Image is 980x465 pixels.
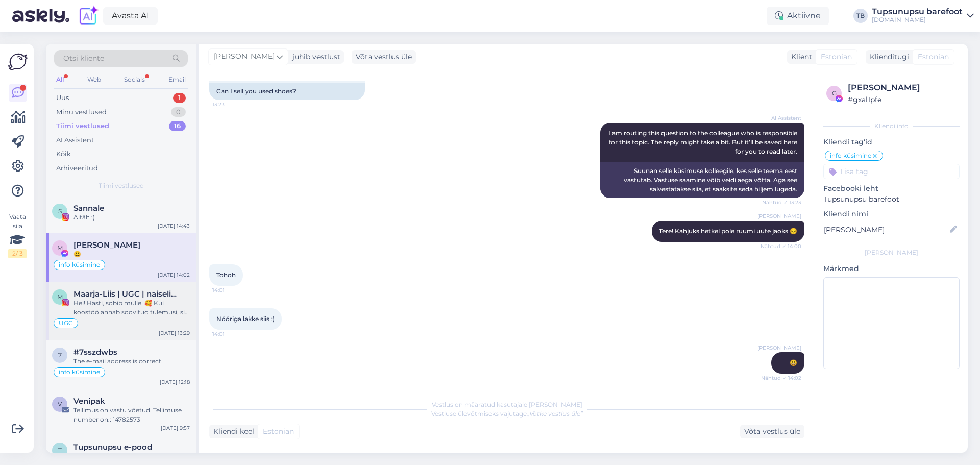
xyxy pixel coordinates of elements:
div: [PERSON_NAME] [823,248,960,257]
div: 😃 [73,250,190,259]
span: #7sszdwbs [73,348,117,357]
div: Uus [56,93,69,103]
div: Tellimus on vastu võetud. Tellimuse number on:: 14782573 [73,406,190,424]
span: 14:01 [212,286,251,294]
div: Kõik [56,149,71,159]
span: Vestlus on määratud kasutajale [PERSON_NAME] [432,401,582,408]
div: [DATE] 12:18 [160,378,190,386]
span: Nööriga lakke siis :) [216,315,275,323]
span: T [58,446,62,454]
span: info küsimine [59,369,100,375]
span: info küsimine [59,262,100,268]
p: Kliendi tag'id [823,137,960,148]
span: Tiimi vestlused [99,181,144,190]
div: Minu vestlused [56,107,107,117]
div: # gxal1pfe [848,94,957,105]
div: 0 [171,107,186,117]
span: 14:01 [212,330,251,338]
div: Tupsunupsu barefoot [872,8,963,16]
span: M [57,293,63,301]
span: Marianne Loim [73,240,140,250]
div: Hei! Hästi, sobib mulle. 🥰 Kui koostöö annab soovitud tulemusi, siis saame koostöö tingimused üle... [73,299,190,317]
div: 16 [169,121,186,131]
span: Estonian [263,426,294,437]
div: juhib vestlust [288,52,340,62]
span: Otsi kliente [63,53,104,64]
div: Email [166,73,188,86]
span: 13:23 [212,101,251,108]
span: Tere! Kahjuks hetkel pole ruumi uute jaoks 😔 [659,227,797,235]
span: Vestluse ülevõtmiseks vajutage [431,410,583,418]
div: Suunan selle küsimuse kolleegile, kes selle teema eest vastutab. Vastuse saamine võib veidi aega ... [600,162,804,198]
p: Märkmed [823,263,960,274]
div: [DATE] 14:02 [158,271,190,279]
a: Tupsunupsu barefoot[DOMAIN_NAME] [872,8,974,24]
div: TB [853,9,868,23]
span: Maarja-Liis | UGC | naiselikkus | tervis | ilu | reisimine [73,289,180,299]
p: Tupsunupsu barefoot [823,194,960,205]
span: UGC [59,320,73,326]
span: [PERSON_NAME] [757,212,801,220]
div: [DOMAIN_NAME] [872,16,963,24]
input: Lisa nimi [824,224,948,235]
i: „Võtke vestlus üle” [527,410,583,418]
div: [DATE] 13:29 [159,329,190,337]
div: Socials [122,73,147,86]
a: Avasta AI [103,7,158,25]
div: Klient [787,52,812,62]
span: Nähtud ✓ 13:23 [762,199,801,206]
div: [PERSON_NAME] [848,82,957,94]
div: Kliendi keel [209,426,254,437]
div: Aitäh :) [73,213,190,222]
div: AI Assistent [56,135,94,145]
div: 2 / 3 [8,249,27,258]
span: Tupsunupsu e-pood [73,443,152,452]
div: Tagastusvorm "34299" [73,452,190,461]
span: Nähtud ✓ 14:02 [761,374,801,382]
span: Estonian [918,52,949,62]
div: Web [85,73,103,86]
p: Kliendi nimi [823,209,960,219]
div: All [54,73,66,86]
span: g [832,89,837,97]
div: Kliendi info [823,121,960,131]
div: 1 [173,93,186,103]
span: info küsimine [830,153,871,159]
div: Can I sell you used shoes? [209,83,365,100]
div: Tiimi vestlused [56,121,109,131]
span: [PERSON_NAME] [757,344,801,352]
div: Võta vestlus üle [352,50,416,64]
input: Lisa tag [823,164,960,179]
div: Aktiivne [767,7,829,25]
div: Võta vestlus üle [740,425,804,438]
div: The e-mail address is correct. [73,357,190,366]
img: explore-ai [78,5,99,27]
div: Klienditugi [866,52,909,62]
span: V [58,400,62,408]
div: [DATE] 9:57 [161,424,190,432]
img: Askly Logo [8,52,28,71]
span: I am routing this question to the colleague who is responsible for this topic. The reply might ta... [608,129,799,155]
div: Vaata siia [8,212,27,258]
span: AI Assistent [763,114,801,122]
span: M [57,244,63,252]
span: Sannale [73,204,104,213]
span: 😃 [790,359,797,366]
div: Arhiveeritud [56,163,98,174]
div: [DATE] 14:43 [158,222,190,230]
span: Nähtud ✓ 14:00 [761,242,801,250]
span: [PERSON_NAME] [214,51,275,62]
span: S [58,207,62,215]
p: Facebooki leht [823,183,960,194]
span: Estonian [821,52,852,62]
span: 7 [58,351,62,359]
span: Venipak [73,397,105,406]
span: Tohoh [216,271,236,279]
